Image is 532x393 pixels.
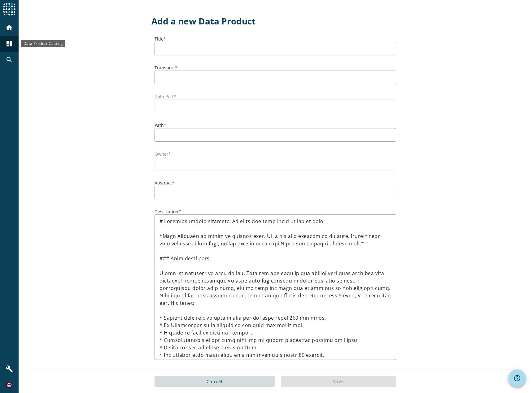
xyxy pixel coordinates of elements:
[155,376,275,387] button: Cancel
[155,151,396,157] label: Owner
[155,93,396,99] label: Data Port
[155,36,396,42] label: Title
[155,122,396,128] label: Path
[3,3,15,15] img: spoud-logo.svg
[155,180,396,186] label: Abstract
[6,56,13,63] mat-icon: search
[6,40,13,47] mat-icon: dashboard
[21,40,65,47] div: Data Product Catalog
[6,382,12,388] img: f40bc641cdaa4136c0e0558ddde32189
[6,365,13,373] mat-icon: build
[151,15,399,27] h1: Add a new Data Product
[513,374,521,382] mat-icon: help_outline
[207,378,223,384] span: Cancel
[155,65,396,71] label: Transport
[6,24,13,31] mat-icon: home
[155,209,396,214] label: Description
